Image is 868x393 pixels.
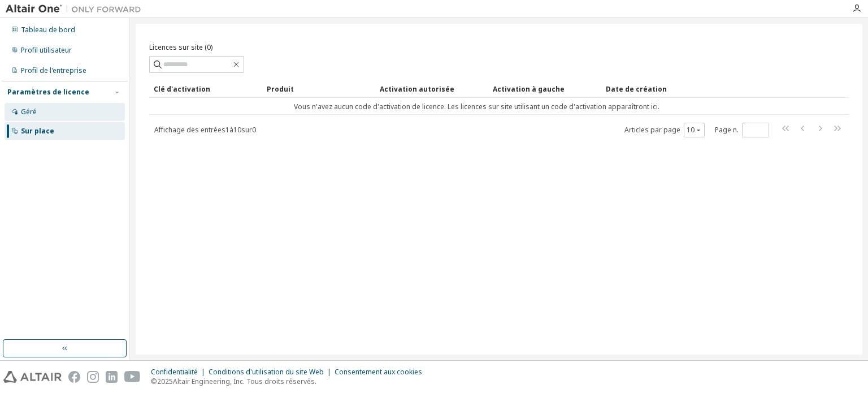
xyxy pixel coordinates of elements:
[68,371,80,383] img: facebook.svg
[157,377,173,386] font: 2025
[21,126,54,136] font: Sur place
[151,367,198,377] font: Confidentialité
[252,125,256,135] font: 0
[493,84,565,94] font: Activation à gauche
[6,3,147,15] img: Altaïr Un
[21,25,75,34] font: Tableau de bord
[87,371,99,383] img: instagram.svg
[21,66,86,75] font: Profil de l'entreprise
[606,84,667,94] font: Date de création
[21,107,37,116] font: Géré
[7,87,89,97] font: Paramètres de licence
[225,125,229,135] font: 1
[154,125,225,135] font: Affichage des entrées
[106,371,118,383] img: linkedin.svg
[21,45,72,55] font: Profil utilisateur
[229,125,233,135] font: à
[149,42,212,52] font: Licences sur site (0)
[124,371,141,383] img: youtube.svg
[3,371,62,383] img: altair_logo.svg
[687,125,695,135] font: 10
[715,125,739,135] font: Page n.
[173,377,316,386] font: Altair Engineering, Inc. Tous droits réservés.
[233,125,241,135] font: 10
[294,102,659,111] font: Vous n'avez aucun code d'activation de licence. Les licences sur site utilisant un code d'activat...
[209,367,324,377] font: Conditions d'utilisation du site Web
[151,377,157,386] font: ©
[241,125,252,135] font: sur
[624,125,680,135] font: Articles par page
[335,367,422,377] font: Consentement aux cookies
[380,84,454,94] font: Activation autorisée
[267,84,294,94] font: Produit
[154,84,210,94] font: Clé d'activation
